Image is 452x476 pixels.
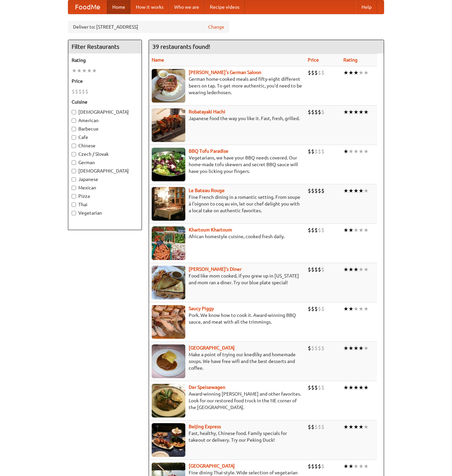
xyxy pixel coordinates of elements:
ng-pluralize: 39 restaurants found! [152,43,210,50]
li: ★ [343,108,348,116]
a: Le Bateau Rouge [189,188,225,193]
li: ★ [343,187,348,194]
input: Mexican [72,186,76,190]
li: ★ [364,108,369,116]
li: ★ [343,423,348,431]
li: ★ [353,69,359,76]
li: $ [314,305,318,313]
p: Fast, healthy, Chinese food. Family specials for takeout or delivery. Try our Peking Duck! [152,430,302,443]
li: $ [314,187,318,194]
a: Home [107,0,130,14]
li: $ [311,187,314,194]
b: Robatayaki Hachi [189,109,225,114]
label: Chinese [72,142,138,149]
li: $ [311,69,314,76]
li: ★ [359,384,364,391]
li: $ [321,463,325,470]
li: $ [308,384,311,391]
h5: Price [72,78,138,84]
h4: Filter Restaurants [68,40,142,53]
li: $ [72,88,75,95]
input: Thai [72,203,76,207]
li: ★ [359,226,364,234]
li: ★ [92,67,97,74]
b: Beijing Express [189,424,221,429]
li: $ [314,423,318,431]
li: $ [314,266,318,273]
li: ★ [359,69,364,76]
li: ★ [343,384,348,391]
img: esthers.jpg [152,69,185,103]
li: ★ [348,226,353,234]
li: $ [311,108,314,116]
li: ★ [353,384,359,391]
p: Japanese food the way you like it. Fast, fresh, grilled. [152,115,302,122]
li: ★ [364,305,369,313]
h5: Cuisine [72,99,138,105]
label: Vegetarian [72,210,138,216]
li: $ [318,108,321,116]
input: American [72,118,76,123]
li: $ [78,88,82,95]
b: [GEOGRAPHIC_DATA] [189,345,235,351]
li: $ [308,266,311,273]
input: Czech / Slovak [72,152,76,156]
li: ★ [364,69,369,76]
li: ★ [72,67,77,74]
li: $ [318,344,321,352]
li: $ [314,108,318,116]
li: ★ [364,344,369,352]
li: $ [321,148,325,155]
li: $ [311,226,314,234]
li: $ [308,108,311,116]
li: ★ [359,187,364,194]
p: Pork. We know how to cook it. Award-winning BBQ sauce, and meat with all the trimmings. [152,312,302,325]
p: Food like mom cooked, if you grew up in [US_STATE] and mom ran a diner. Try our blue plate special! [152,272,302,286]
li: $ [321,305,325,313]
a: Name [152,57,164,63]
li: ★ [353,266,359,273]
li: $ [321,384,325,391]
a: [PERSON_NAME]'s German Saloon [189,70,261,75]
li: $ [314,226,318,234]
li: ★ [364,266,369,273]
input: Cafe [72,135,76,140]
img: robatayaki.jpg [152,108,185,142]
img: bateaurouge.jpg [152,187,185,221]
li: ★ [364,384,369,391]
li: ★ [353,226,359,234]
li: $ [311,148,314,155]
label: Czech / Slovak [72,151,138,157]
li: $ [314,344,318,352]
li: $ [318,148,321,155]
li: ★ [343,305,348,313]
li: $ [308,463,311,470]
li: $ [308,344,311,352]
p: Award-winning [PERSON_NAME] and other favorites. Look for our restored food truck in the NE corne... [152,391,302,411]
li: $ [318,226,321,234]
b: [GEOGRAPHIC_DATA] [189,463,235,469]
li: $ [314,148,318,155]
label: [DEMOGRAPHIC_DATA] [72,168,138,174]
li: $ [318,69,321,76]
li: $ [75,88,78,95]
div: Deliver to: [STREET_ADDRESS] [68,21,229,33]
li: ★ [348,266,353,273]
li: ★ [359,108,364,116]
li: ★ [359,266,364,273]
li: $ [308,423,311,431]
a: Khartoum Khartoum [189,227,232,232]
li: $ [314,463,318,470]
label: Barbecue [72,125,138,132]
li: $ [321,108,325,116]
li: $ [308,148,311,155]
li: ★ [77,67,82,74]
a: Change [208,24,224,30]
input: [DEMOGRAPHIC_DATA] [72,169,76,173]
li: $ [311,344,314,352]
li: ★ [353,187,359,194]
li: ★ [364,148,369,155]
